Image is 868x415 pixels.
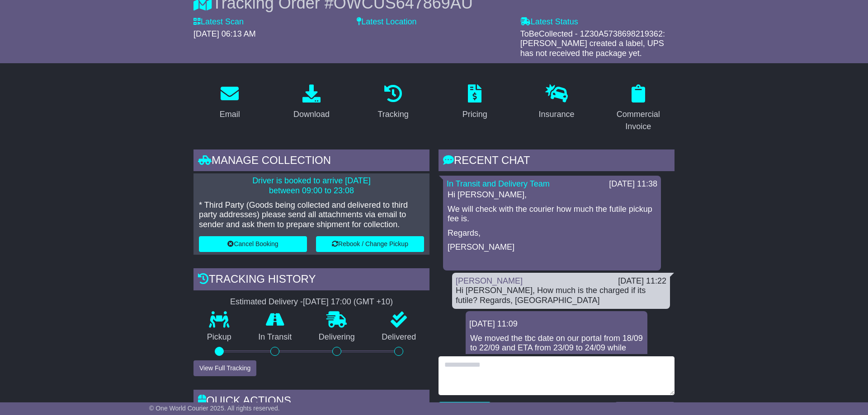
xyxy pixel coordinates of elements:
[469,319,644,329] div: [DATE] 11:09
[520,29,665,58] span: ToBeCollected - 1Z30A5738698219362: [PERSON_NAME] created a label, UPS has not received the packa...
[305,332,368,342] p: Delivering
[538,108,574,121] div: Insurance
[378,108,409,121] div: Tracking
[193,332,245,342] p: Pickup
[439,149,675,174] div: RECENT CHAT
[372,81,415,124] a: Tracking
[193,360,256,376] button: View Full Tracking
[447,179,550,188] a: In Transit and Delivery Team
[448,205,656,224] p: We will check with the courier how much the futile pickup fee is.
[456,276,523,285] a: [PERSON_NAME]
[214,81,246,124] a: Email
[149,405,280,412] span: © One World Courier 2025. All rights reserved.
[457,81,493,124] a: Pricing
[448,242,656,252] p: [PERSON_NAME]
[368,332,430,342] p: Delivered
[193,17,244,27] label: Latest Scan
[608,108,669,133] div: Commercial Invoice
[448,228,656,238] p: Regards,
[609,179,657,189] div: [DATE] 11:38
[193,297,429,307] div: Estimated Delivery -
[462,108,487,121] div: Pricing
[245,332,306,342] p: In Transit
[470,334,643,363] p: We moved the tbc date on our portal from 18/09 to 22/09 and ETA from 23/09 to 24/09 while waiting...
[448,190,656,200] p: Hi [PERSON_NAME],
[193,390,429,414] div: Quick Actions
[288,81,335,124] a: Download
[618,276,666,286] div: [DATE] 11:22
[193,29,256,38] span: [DATE] 06:13 AM
[316,236,424,252] button: Rebook / Change Pickup
[533,81,580,124] a: Insurance
[602,81,675,136] a: Commercial Invoice
[520,17,578,27] label: Latest Status
[357,17,416,27] label: Latest Location
[303,297,393,307] div: [DATE] 17:00 (GMT +10)
[293,108,330,121] div: Download
[199,176,424,196] p: Driver is booked to arrive [DATE] between 09:00 to 23:08
[456,286,666,305] div: Hi [PERSON_NAME], How much is the charged if its futile? Regards, [GEOGRAPHIC_DATA]
[199,201,424,230] p: * Third Party (Goods being collected and delivered to third party addresses) please send all atta...
[193,268,429,293] div: Tracking history
[199,236,307,252] button: Cancel Booking
[220,108,240,121] div: Email
[193,149,429,174] div: Manage collection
